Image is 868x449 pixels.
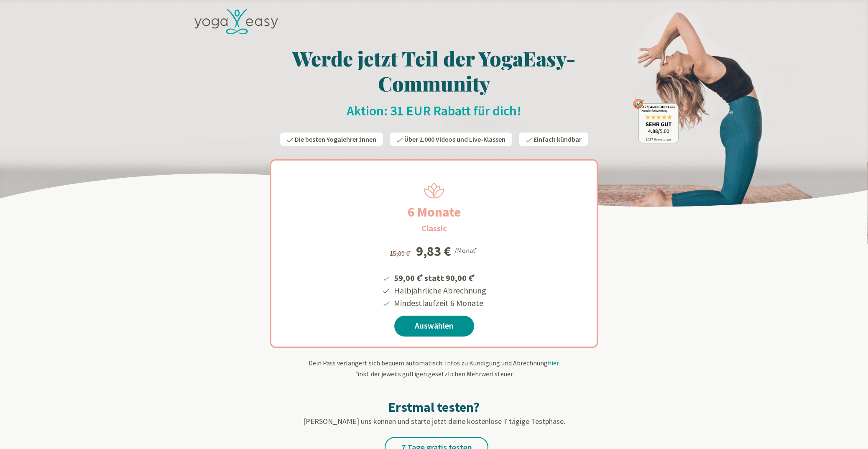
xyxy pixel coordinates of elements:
li: Halbjährliche Abrechnung [393,284,486,297]
h2: Erstmal testen? [189,399,679,416]
span: 15,00 € [390,249,412,258]
li: Mindestlaufzeit 6 Monate [393,297,486,309]
div: 9,83 € [416,245,451,258]
p: [PERSON_NAME] uns kennen und starte jetzt deine kostenlose 7 tägige Testphase. [189,416,679,427]
span: inkl. der jeweils gültigen gesetzlichen Mehrwertsteuer [355,370,513,378]
div: Dein Pass verlängert sich bequem automatisch. Infos zu Kündigung und Abrechnung [189,358,679,379]
span: Einfach kündbar [534,135,582,143]
h2: Aktion: 31 EUR Rabatt für dich! [189,102,679,119]
span: hier. [548,359,560,367]
img: ausgezeichnet_badge.png [633,99,679,143]
h1: Werde jetzt Teil der YogaEasy-Community [189,46,679,96]
span: Über 2.000 Videos und Live-Klassen [404,135,505,143]
h2: 6 Monate [388,202,481,222]
span: Die besten Yogalehrer:innen [295,135,376,143]
div: /Monat [454,245,478,255]
li: 59,00 € statt 90,00 € [393,270,486,284]
h3: Classic [421,222,447,235]
a: Auswählen [394,316,474,337]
